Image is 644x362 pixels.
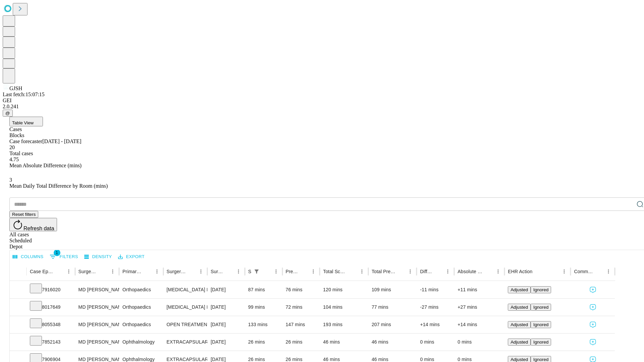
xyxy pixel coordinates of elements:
[30,334,72,351] div: 7852143
[167,281,204,298] div: [MEDICAL_DATA] MEDIAL OR LATERAL MENISCECTOMY
[458,334,501,351] div: 0 mins
[434,267,443,276] button: Sort
[262,267,271,276] button: Sort
[211,316,241,333] div: [DATE]
[531,321,551,328] button: Ignored
[122,316,160,333] div: Orthopaedics
[211,269,224,274] div: Surgery Date
[9,144,15,150] span: 20
[167,269,186,274] div: Surgery Name
[511,287,528,292] span: Adjusted
[30,281,72,298] div: 7916020
[252,267,261,276] button: Show filters
[508,339,531,346] button: Adjusted
[458,269,483,274] div: Absolute Difference
[323,299,365,316] div: 104 mins
[533,340,548,345] span: Ignored
[248,281,279,298] div: 87 mins
[357,267,367,276] button: Menu
[309,267,318,276] button: Menu
[533,287,548,292] span: Ignored
[55,267,64,276] button: Sort
[196,267,206,276] button: Menu
[248,334,279,351] div: 26 mins
[574,269,593,274] div: Comments
[23,226,54,231] span: Refresh data
[9,177,12,183] span: 3
[511,357,528,362] span: Adjusted
[234,267,243,276] button: Menu
[508,269,532,274] div: EHR Action
[122,334,160,351] div: Ophthalmology
[493,267,503,276] button: Menu
[396,267,406,276] button: Sort
[211,334,241,351] div: [DATE]
[9,138,42,144] span: Case forecaster
[13,319,23,331] button: Expand
[508,304,531,311] button: Adjusted
[252,267,261,276] div: 1 active filter
[54,249,60,256] span: 1
[533,305,548,310] span: Ignored
[372,334,414,351] div: 46 mins
[348,267,357,276] button: Sort
[511,340,528,345] span: Adjusted
[286,334,317,351] div: 26 mins
[64,267,73,276] button: Menu
[143,267,152,276] button: Sort
[406,267,415,276] button: Menu
[78,269,98,274] div: Surgeon Name
[12,120,34,125] span: Table View
[248,269,251,274] div: Scheduled In Room Duration
[420,316,451,333] div: +14 mins
[286,281,317,298] div: 76 mins
[420,281,451,298] div: -11 mins
[78,316,116,333] div: MD [PERSON_NAME] [PERSON_NAME]
[458,316,501,333] div: +14 mins
[533,322,548,327] span: Ignored
[13,302,23,313] button: Expand
[122,281,160,298] div: Orthopaedics
[30,316,72,333] div: 8055348
[511,322,528,327] span: Adjusted
[48,251,80,262] button: Show filters
[323,281,365,298] div: 120 mins
[187,267,196,276] button: Sort
[420,334,451,351] div: 0 mins
[372,281,414,298] div: 109 mins
[511,305,528,310] span: Adjusted
[78,281,116,298] div: MD [PERSON_NAME] [PERSON_NAME]
[9,218,57,231] button: Refresh data
[122,269,142,274] div: Primary Service
[3,110,13,117] button: @
[594,267,604,276] button: Sort
[248,299,279,316] div: 99 mins
[224,267,234,276] button: Sort
[122,299,160,316] div: Orthopaedics
[286,269,299,274] div: Predicted In Room Duration
[9,85,22,91] span: GJSH
[484,267,493,276] button: Sort
[78,334,116,351] div: MD [PERSON_NAME]
[508,321,531,328] button: Adjusted
[286,316,317,333] div: 147 mins
[323,316,365,333] div: 193 mins
[78,299,116,316] div: MD [PERSON_NAME] [PERSON_NAME]
[167,316,204,333] div: OPEN TREATMENT [MEDICAL_DATA]
[531,339,551,346] button: Ignored
[533,267,542,276] button: Sort
[13,284,23,296] button: Expand
[167,334,204,351] div: EXTRACAPSULAR CATARACT REMOVAL WITH [MEDICAL_DATA]
[372,316,414,333] div: 207 mins
[299,267,309,276] button: Sort
[420,269,433,274] div: Difference
[9,163,82,168] span: Mean Absolute Difference (mins)
[604,267,613,276] button: Menu
[11,252,45,262] button: Select columns
[3,104,641,110] div: 2.0.241
[533,357,548,362] span: Ignored
[271,267,281,276] button: Menu
[3,92,45,97] span: Last fetch: 15:07:15
[99,267,108,276] button: Sort
[108,267,117,276] button: Menu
